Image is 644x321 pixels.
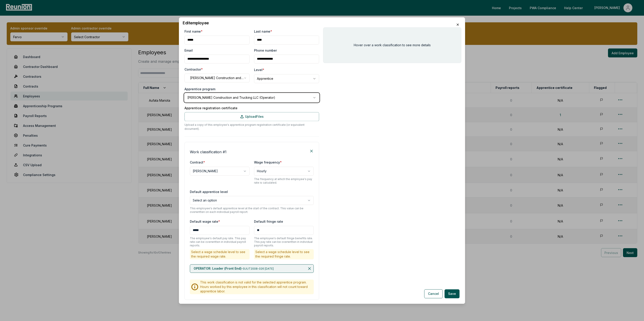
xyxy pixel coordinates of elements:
label: Email [184,48,193,53]
label: Phone number [254,48,277,53]
div: Select a wage schedule level to see the required fringe rate. [254,249,314,259]
h4: Work classification # 1 [190,149,227,155]
div: Select a wage schedule level to see the required wage rate. [190,249,250,259]
label: Last name [254,29,272,34]
label: Contractor [184,67,203,72]
span: This work classification is not valid for the selected apprentice program. Hours worked by this e... [200,280,312,294]
p: - [194,266,274,271]
label: Default fringe rate [254,220,283,223]
h2: Edit employee [183,21,461,25]
label: Default wage rate [190,220,220,223]
button: Cancel [424,289,443,298]
label: Default apprentice level [190,189,228,194]
span: SUUT2008-026 [DATE] [243,267,274,270]
p: Hover over a work classification to see more details [354,43,431,47]
p: The frequency at which the employee's pay rate is calculated. [254,177,314,185]
label: First name [184,29,203,34]
p: This employee's default apprentice level at the start of the contract. This value can be overwrit... [190,207,314,214]
label: Apprentice program [184,87,215,91]
label: Contract [190,160,205,164]
span: OPERATOR: Loader (Front End) [194,266,241,270]
p: Upload a copy of this employee's apprentice program registration certificate (or equivalent docum... [184,123,319,131]
p: The employee's default fringe benefits rate. This pay rate can be overwritten in individual payro... [254,237,314,247]
label: Apprentice registration certificate [184,106,319,110]
label: Level [254,68,264,72]
label: Upload Files [184,112,319,121]
label: Wage frequency [254,160,282,164]
p: The employee's default pay rate. This pay rate can be overwritten in individual payroll reports. [190,237,250,247]
button: Save [445,289,460,298]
